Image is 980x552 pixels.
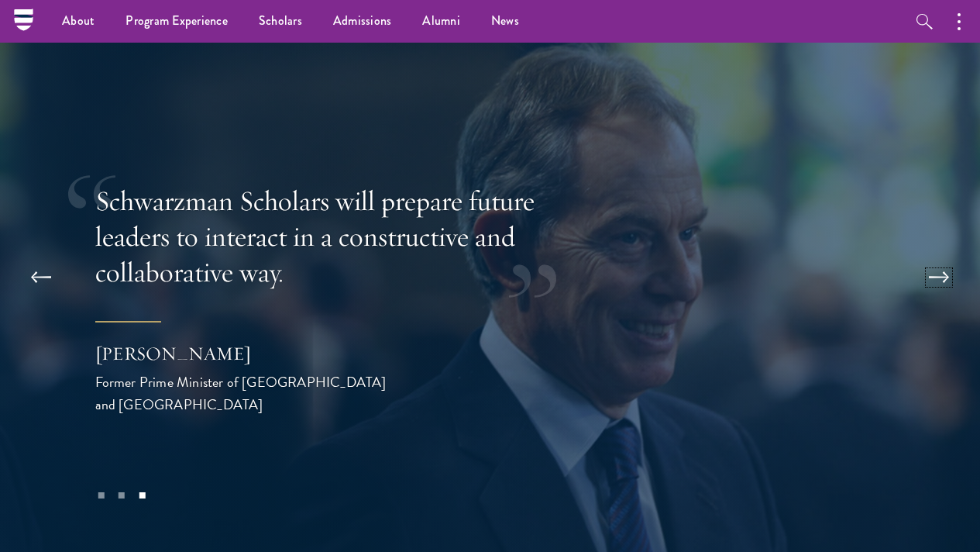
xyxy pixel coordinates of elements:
button: 2 of 3 [112,485,132,505]
div: [PERSON_NAME] [95,340,405,367]
button: 1 of 3 [91,485,111,505]
p: Schwarzman Scholars will prepare future leaders to interact in a constructive and collaborative way. [95,183,599,290]
div: Former Prime Minister of [GEOGRAPHIC_DATA] and [GEOGRAPHIC_DATA] [95,371,405,415]
button: 3 of 3 [132,485,152,505]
